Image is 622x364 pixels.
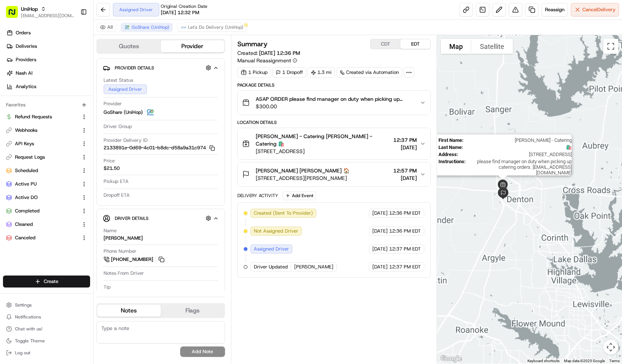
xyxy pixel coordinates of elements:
a: [PHONE_NUMBER] [104,255,166,264]
button: ASAP ORDER please find manager on duty when picking up catering orders.$300.00 [238,91,430,115]
span: Not Assigned Driver [254,228,298,234]
button: Reassign [542,3,568,16]
button: Notifications [3,312,90,322]
button: Flags [161,305,224,317]
span: Provider Details [115,65,154,71]
a: Active PU [6,181,78,187]
button: Provider [161,40,224,52]
button: GoShare (UniHop) [121,23,173,32]
button: [EMAIL_ADDRESS][DOMAIN_NAME] [21,13,74,19]
span: Price [104,158,115,164]
button: Quotes [97,40,161,52]
button: Canceled [3,232,90,244]
span: GoShare (UniHop) [132,24,169,30]
button: [PERSON_NAME] - Catering [PERSON_NAME] - Catering 🛍️[STREET_ADDRESS]12:37 PM[DATE] [238,128,430,159]
span: UniHop [21,5,38,13]
span: Latest Status [104,77,133,84]
span: API Documentation [71,108,120,115]
button: All [96,23,116,32]
button: Let's Do Delivery (UniHop) [177,23,247,32]
button: Active PU [3,178,90,190]
button: Show satellite imagery [471,39,513,54]
span: Pickup ETA [104,178,129,185]
button: Toggle Theme [3,336,90,346]
span: Map data ©2025 Google [564,359,605,363]
a: 💻API Documentation [60,105,123,118]
span: Knowledge Base [15,108,57,115]
span: Instructions : [438,159,465,175]
span: Created (Sent To Provider) [254,210,313,217]
div: We're available if you need us! [25,78,95,84]
span: GoShare (UniHop) [104,109,143,116]
div: [PERSON_NAME] [104,235,143,242]
span: Created: [237,49,300,57]
button: Keyboard shortcuts [527,358,560,364]
span: [PERSON_NAME] - Catering [466,137,572,143]
button: Settings [3,300,90,310]
span: Nash AI [16,70,33,77]
span: [STREET_ADDRESS] [461,152,572,157]
button: Map camera controls [603,340,618,355]
img: Google [439,354,464,364]
button: Scheduled [3,165,90,177]
span: [STREET_ADDRESS] [256,147,390,155]
a: Terms [609,359,620,363]
button: Refund Requests [3,111,90,123]
button: Chat with us! [3,324,90,334]
span: [PERSON_NAME] [PERSON_NAME] 🏠 [256,167,350,174]
button: Toggle fullscreen view [603,39,618,54]
div: Created via Automation [336,67,402,78]
span: Notes From Driver [104,270,144,277]
a: Open this area in Google Maps (opens a new window) [439,354,464,364]
span: First Name : [438,137,463,143]
div: Location Details [237,119,431,125]
button: Completed [3,205,90,217]
span: Address : [438,152,458,157]
p: Welcome 👋 [7,29,136,41]
span: 12:37 PM [393,136,417,144]
button: Start new chat [127,73,136,82]
span: Pylon [74,126,90,132]
span: 12:36 PM EDT [389,210,421,217]
span: 12:57 PM [393,167,417,174]
span: Driver Group [104,123,132,130]
a: 📗Knowledge Base [4,105,60,118]
span: Scheduled [15,167,38,174]
button: Create [3,276,90,287]
span: Create [44,278,58,285]
span: Request Logs [15,154,45,161]
button: Webhooks [3,124,90,136]
button: CancelDelivery [571,3,619,16]
img: 1736555255976-a54dd68f-1ca7-489b-9aae-adbdc363a1c4 [7,71,21,84]
a: Cleaned [6,221,78,228]
a: API Keys [6,140,78,147]
span: [DATE] [372,228,388,234]
span: Completed [15,208,40,214]
button: Driver Details [103,212,219,224]
span: 12:36 PM EDT [389,228,421,234]
span: Webhooks [15,127,37,134]
span: Providers [16,56,36,63]
span: Chat with us! [15,326,42,332]
span: Cancel Delivery [582,6,616,13]
span: [DATE] [393,174,417,182]
span: Driver Details [115,215,148,221]
span: Original Creation Date [161,3,207,9]
a: Deliveries [3,40,93,52]
h3: Summary [237,41,268,47]
button: Show street map [441,39,471,54]
div: Favorites [3,99,90,111]
span: Phone Number [104,248,136,255]
a: Powered byPylon [53,126,90,132]
span: Last Name : [438,144,463,150]
span: Refund Requests [15,113,52,120]
span: Provider [104,100,122,107]
span: [STREET_ADDRESS][PERSON_NAME] [256,174,350,182]
span: ASAP ORDER please find manager on duty when picking up catering orders. [256,95,414,103]
span: [DATE] [372,210,388,217]
a: Refund Requests [6,113,78,120]
span: Provider Delivery ID [104,137,148,144]
button: UniHop[EMAIL_ADDRESS][DOMAIN_NAME] [3,3,77,21]
span: Assigned Driver [254,246,289,252]
span: Name [104,227,117,234]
